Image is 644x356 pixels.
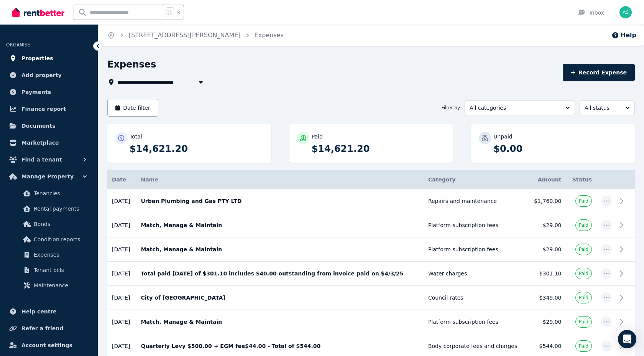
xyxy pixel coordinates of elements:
[527,213,566,237] td: $29.00
[6,68,92,83] a: Add property
[107,99,158,117] button: Date filter
[107,286,136,310] td: [DATE]
[493,143,627,155] p: $0.00
[141,197,419,205] p: Urban Plumbing and Gas PTY LTD
[6,321,92,336] a: Refer a friend
[107,189,136,213] td: [DATE]
[141,318,419,326] p: Match, Manage & Maintain
[107,213,136,237] td: [DATE]
[424,189,527,213] td: Repairs and maintenance
[141,270,419,277] p: Total paid [DATE] of $301.10 includes $40.00 outstanding from invoice paid on $4/3/25
[579,319,588,325] span: Paid
[9,247,89,262] a: Expenses
[6,169,92,184] button: Manage Property
[9,278,89,293] a: Maintenance
[21,341,72,350] span: Account settings
[6,152,92,167] button: Find a tenant
[21,138,59,147] span: Marketplace
[6,42,30,48] span: ORGANISE
[129,31,241,39] a: [STREET_ADDRESS][PERSON_NAME]
[6,101,92,117] a: Finance report
[465,101,575,115] button: All categories
[442,105,460,111] span: Filter by
[141,342,419,350] p: Quarterly Levy $500.00 + EGM fee$44.00 - Total of $544.00
[9,186,89,201] a: Tenancies
[34,219,85,229] span: Bonds
[6,84,92,100] a: Payments
[493,133,512,140] p: Unpaid
[579,295,588,301] span: Paid
[579,270,588,277] span: Paid
[141,246,419,253] p: Match, Manage & Maintain
[312,133,323,140] p: Paid
[6,135,92,150] a: Marketplace
[527,310,566,334] td: $29.00
[107,170,136,189] th: Date
[424,213,527,237] td: Platform subscription fees
[312,143,445,155] p: $14,621.20
[130,133,142,140] p: Total
[424,310,527,334] td: Platform subscription fees
[34,265,85,275] span: Tenant bills
[21,155,62,164] span: Find a tenant
[9,232,89,247] a: Condition reports
[107,262,136,286] td: [DATE]
[6,338,92,353] a: Account settings
[619,6,632,18] img: Ann Shircore
[611,31,636,40] button: Help
[141,294,419,302] p: City of [GEOGRAPHIC_DATA]
[424,262,527,286] td: Water charges
[34,250,85,259] span: Expenses
[21,54,53,63] span: Properties
[34,204,85,213] span: Rental payments
[9,262,89,278] a: Tenant bills
[21,324,63,333] span: Refer a friend
[579,198,588,204] span: Paid
[424,237,527,262] td: Platform subscription fees
[21,104,66,114] span: Finance report
[107,58,156,71] h1: Expenses
[577,9,604,16] div: Inbox
[107,237,136,262] td: [DATE]
[21,172,74,181] span: Manage Property
[107,310,136,334] td: [DATE]
[527,262,566,286] td: $301.10
[21,87,51,97] span: Payments
[580,101,635,115] button: All status
[6,118,92,133] a: Documents
[34,235,85,244] span: Condition reports
[34,281,85,290] span: Maintenance
[21,71,62,80] span: Add property
[424,170,527,189] th: Category
[21,307,57,316] span: Help centre
[579,222,588,228] span: Paid
[566,170,596,189] th: Status
[563,64,635,81] button: Record Expense
[98,25,293,46] nav: Breadcrumb
[579,246,588,252] span: Paid
[618,330,636,348] div: Open Intercom Messenger
[6,51,92,66] a: Properties
[255,31,284,39] a: Expenses
[470,104,559,112] span: All categories
[12,7,64,18] img: RentBetter
[9,201,89,216] a: Rental payments
[527,189,566,213] td: $1,760.00
[424,286,527,310] td: Council rates
[527,170,566,189] th: Amount
[34,189,85,198] span: Tenancies
[527,286,566,310] td: $349.00
[6,304,92,319] a: Help centre
[9,216,89,232] a: Bonds
[579,343,588,349] span: Paid
[130,143,263,155] p: $14,621.20
[21,121,56,130] span: Documents
[136,170,423,189] th: Name
[141,221,419,229] p: Match, Manage & Maintain
[527,237,566,262] td: $29.00
[585,104,619,112] span: All status
[177,9,180,15] span: k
